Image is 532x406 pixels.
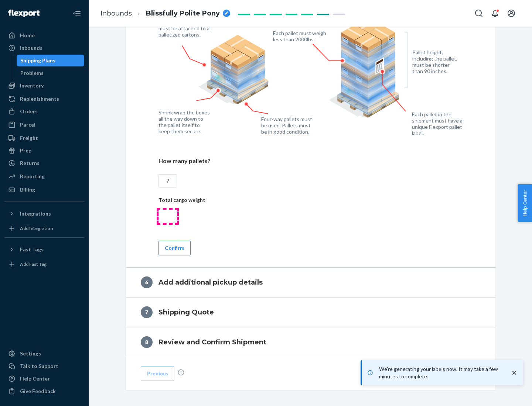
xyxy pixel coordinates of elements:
a: Returns [4,157,84,169]
figcaption: Shrink wrap the boxes all the way down to the pallet itself to keep them secure. [158,109,211,134]
figcaption: Box contents labels must be attached to all palletized cartons. [158,19,214,38]
div: Settings [20,350,41,357]
div: Fast Tags [20,246,44,253]
button: Open Search Box [471,6,486,21]
a: Reporting [4,171,84,182]
div: Inventory [20,82,44,89]
button: Open account menu [504,6,519,21]
button: 6Add additional pickup details [126,268,495,297]
h4: Shipping Quote [158,307,214,317]
ol: breadcrumbs [95,3,236,24]
a: Orders [4,106,84,117]
div: Prep [20,147,31,154]
div: Inbounds [20,44,42,52]
div: Help Center [20,375,50,382]
button: Previous [141,366,174,381]
a: Add Integration [4,223,84,234]
div: Problems [20,69,44,77]
div: 6 [141,276,153,288]
a: Shipping Plans [17,55,85,66]
button: Integrations [4,208,84,220]
div: Talk to Support [20,362,58,370]
div: Reporting [20,173,45,180]
div: Give Feedback [20,388,56,395]
span: Blissfully Polite Pony [146,9,220,18]
figcaption: Each pallet must weigh less than 2000lbs. [273,30,328,42]
div: Orders [20,108,38,115]
p: Total cargo weight [158,196,463,204]
p: We're generating your labels now. It may take a few minutes to complete. [379,365,503,380]
a: Talk to Support [4,360,84,372]
a: Help Center [4,373,84,385]
button: 7Shipping Quote [126,297,495,327]
div: Shipping Plans [20,57,55,64]
a: Freight [4,132,84,144]
figcaption: Pallet height, including the pallet, must be shorter than 90 inches. [412,49,461,74]
a: Billing [4,184,84,196]
button: Give Feedback [4,385,84,397]
a: Inbounds [4,42,84,54]
h4: Review and Confirm Shipment [158,337,266,347]
button: Fast Tags [4,244,84,255]
a: Settings [4,348,84,359]
button: Help Center [518,184,532,222]
button: Confirm [158,241,191,255]
div: 7 [141,306,153,318]
button: Close Navigation [69,6,84,21]
div: Integrations [20,210,51,217]
a: Add Fast Tag [4,258,84,270]
a: Inbounds [100,9,132,17]
a: Home [4,30,84,41]
button: 8Review and Confirm Shipment [126,327,495,357]
a: Inventory [4,80,84,92]
img: Flexport logo [8,10,40,17]
h4: Add additional pickup details [158,278,263,287]
a: Prep [4,145,84,156]
a: Replenishments [4,93,84,105]
div: Add Integration [20,225,53,231]
svg: close toast [511,369,518,376]
div: Add Fast Tag [20,261,47,267]
div: Freight [20,134,38,142]
button: Open notifications [488,6,502,21]
p: How many pallets? [158,157,463,165]
div: Parcel [20,121,35,128]
figcaption: Each pallet in the shipment must have a unique Flexport pallet label. [412,111,468,136]
figcaption: Four-way pallets must be used. Pallets must be in good condition. [261,116,313,135]
a: Problems [17,67,85,79]
div: Replenishments [20,95,59,103]
div: 8 [141,336,153,348]
div: Billing [20,186,35,193]
div: Home [20,32,35,39]
a: Parcel [4,119,84,131]
div: Returns [20,159,40,167]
